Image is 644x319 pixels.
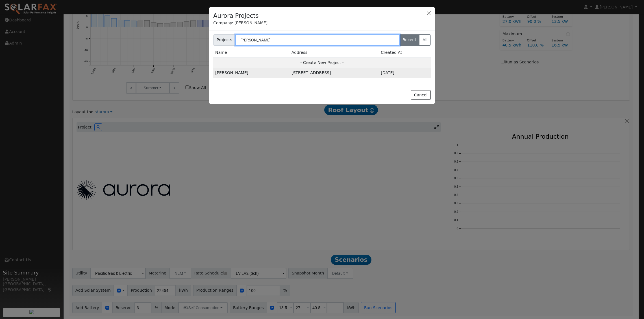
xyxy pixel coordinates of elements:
td: Created At [379,48,431,58]
td: Address [290,48,379,58]
td: - Create New Project - [213,57,431,68]
td: Name [213,48,290,58]
td: [PERSON_NAME] [213,68,290,78]
button: Cancel [411,90,431,100]
label: All [419,34,431,46]
span: Projects [213,34,236,46]
div: Company: [PERSON_NAME] [213,20,431,26]
h4: Aurora Projects [213,11,259,20]
label: Recent [399,34,420,46]
td: 2m [379,68,431,78]
td: [STREET_ADDRESS] [290,68,379,78]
